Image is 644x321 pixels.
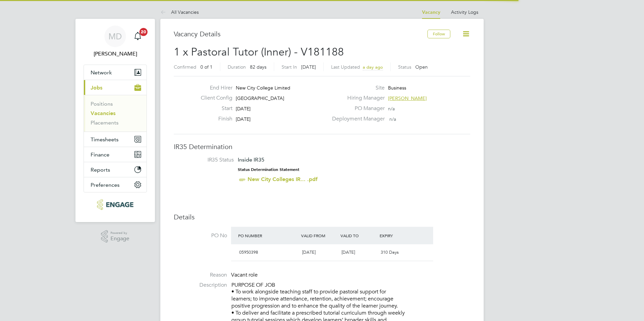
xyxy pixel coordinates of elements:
[75,19,155,222] nav: Main navigation
[342,249,355,255] span: [DATE]
[451,9,478,15] a: Activity Logs
[110,230,129,236] span: Powered by
[388,106,395,112] span: n/a
[248,176,318,182] a: New City Colleges IR... .pdf
[389,116,396,122] span: n/a
[181,156,234,164] label: IR35 Status
[174,282,227,289] label: Description
[422,9,440,15] a: Vacancy
[84,132,147,147] button: Timesheets
[236,85,290,91] span: New City College Limited
[101,230,130,243] a: Powered byEngage
[174,272,227,279] label: Reason
[195,84,232,92] label: End Hirer
[139,28,148,36] span: 20
[228,64,246,70] label: Duration
[174,232,227,239] label: PO No
[91,136,119,143] span: Timesheets
[299,229,339,242] div: Valid From
[195,115,232,122] label: Finish
[91,182,120,188] span: Preferences
[328,84,385,92] label: Site
[388,85,406,91] span: Business
[239,249,258,255] span: 05950398
[97,199,133,210] img: xede-logo-retina.png
[301,64,316,70] span: [DATE]
[84,147,147,162] button: Finance
[302,249,316,255] span: [DATE]
[84,26,147,58] a: MD[PERSON_NAME]
[236,229,299,242] div: PO Number
[174,45,344,59] span: 1 x Pastoral Tutor (Inner) - V181188
[91,110,116,116] a: Vacancies
[91,101,113,107] a: Positions
[84,65,147,80] button: Network
[398,64,411,70] label: Status
[84,80,147,95] button: Jobs
[91,119,119,126] a: Placements
[84,199,147,210] a: Go to home page
[388,95,427,101] span: [PERSON_NAME]
[84,50,147,58] span: Martina Davey
[415,64,428,70] span: Open
[200,64,213,70] span: 0 of 1
[282,64,297,70] label: Start In
[195,95,232,102] label: Client Config
[238,156,264,163] span: Inside IR35
[427,30,450,38] button: Follow
[236,116,251,122] span: [DATE]
[84,95,147,132] div: Jobs
[236,106,251,112] span: [DATE]
[363,64,383,70] span: a day ago
[250,64,266,70] span: 82 days
[238,167,299,172] strong: Status Determination Statement
[84,177,147,192] button: Preferences
[378,229,417,242] div: Expiry
[160,9,199,15] a: All Vacancies
[331,64,360,70] label: Last Updated
[195,105,232,112] label: Start
[174,30,427,38] h3: Vacancy Details
[110,236,129,242] span: Engage
[91,84,102,91] span: Jobs
[91,69,112,76] span: Network
[91,167,110,173] span: Reports
[328,115,385,122] label: Deployment Manager
[328,105,385,112] label: PO Manager
[84,162,147,177] button: Reports
[174,213,470,221] h3: Details
[91,151,109,158] span: Finance
[328,95,385,102] label: Hiring Manager
[131,26,144,47] a: 20
[236,95,284,101] span: [GEOGRAPHIC_DATA]
[174,64,196,70] label: Confirmed
[108,32,122,41] span: MD
[339,229,378,242] div: Valid To
[381,249,399,255] span: 310 Days
[174,142,470,151] h3: IR35 Determination
[231,272,258,278] span: Vacant role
